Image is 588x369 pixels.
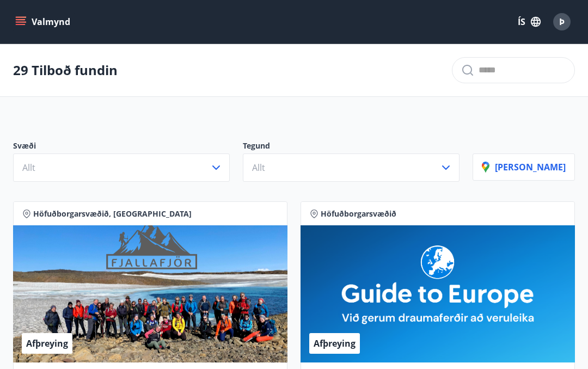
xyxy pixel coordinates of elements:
p: Svæði [13,140,230,153]
span: Höfuðborgarsvæðið [321,208,396,219]
button: Þ [549,9,575,35]
p: Tegund [243,140,460,153]
p: 29 Tilboð fundin [13,61,118,79]
button: ÍS [512,12,547,32]
span: Höfuðborgarsvæðið, [GEOGRAPHIC_DATA] [33,208,192,219]
button: menu [13,12,75,32]
button: Allt [13,153,230,182]
span: Allt [22,162,35,174]
button: [PERSON_NAME] [473,153,575,181]
p: [PERSON_NAME] [482,161,566,173]
button: Allt [243,153,460,182]
span: Afþreying [314,337,356,349]
span: Allt [252,162,265,174]
span: Afþreying [26,337,68,349]
span: Þ [559,16,565,28]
